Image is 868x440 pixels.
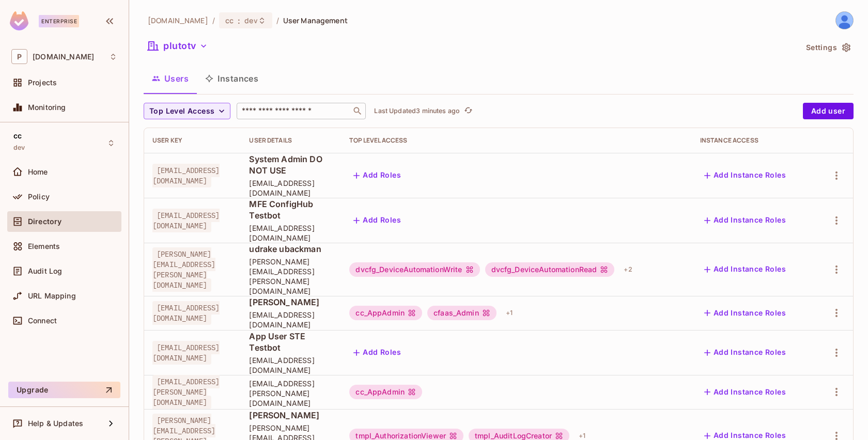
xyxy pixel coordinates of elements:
[237,17,241,25] span: :
[276,15,279,25] li: /
[13,144,25,152] span: dev
[28,317,57,325] span: Connect
[10,11,28,30] img: SReyMgAAAABJRU5ErkJggg==
[485,262,615,277] div: dvcfg_DeviceAutomationRead
[349,167,405,184] button: Add Roles
[28,242,60,250] span: Elements
[283,15,348,25] span: User Management
[249,198,333,221] span: MFE ConfigHub Testbot
[700,212,790,229] button: Add Instance Roles
[148,15,208,25] span: the active workspace
[28,78,57,87] span: Projects
[28,267,62,275] span: Audit Log
[28,217,61,226] span: Directory
[152,136,233,145] div: User Key
[700,261,790,278] button: Add Instance Roles
[249,243,333,255] span: udrake ubackman
[28,419,83,428] span: Help & Updates
[464,106,473,116] span: refresh
[8,382,120,398] button: Upgrade
[462,105,474,117] button: refresh
[249,331,333,353] span: App User STE Testbot
[225,15,234,25] span: cc
[249,379,333,408] span: [EMAIL_ADDRESS][PERSON_NAME][DOMAIN_NAME]
[803,103,854,119] button: Add user
[700,305,790,321] button: Add Instance Roles
[427,306,497,320] div: cfaas_Admin
[249,153,333,176] span: System Admin DO NOT USE
[502,305,517,321] div: + 1
[197,66,267,91] button: Instances
[152,301,220,325] span: [EMAIL_ADDRESS][DOMAIN_NAME]
[144,66,197,91] button: Users
[700,167,790,184] button: Add Instance Roles
[460,105,474,117] span: Click to refresh data
[152,341,220,365] span: [EMAIL_ADDRESS][DOMAIN_NAME]
[349,344,405,361] button: Add Roles
[244,15,257,25] span: dev
[700,136,807,145] div: Instance Access
[249,178,333,198] span: [EMAIL_ADDRESS][DOMAIN_NAME]
[374,107,460,115] p: Last Updated 3 minutes ago
[28,193,50,201] span: Policy
[249,136,333,145] div: User Details
[349,385,422,399] div: cc_AppAdmin
[13,132,22,140] span: cc
[249,410,333,421] span: [PERSON_NAME]
[152,247,215,292] span: [PERSON_NAME][EMAIL_ADDRESS][PERSON_NAME][DOMAIN_NAME]
[11,49,27,64] span: P
[33,53,94,61] span: Workspace: pluto.tv
[249,257,333,296] span: [PERSON_NAME][EMAIL_ADDRESS][PERSON_NAME][DOMAIN_NAME]
[152,209,220,232] span: [EMAIL_ADDRESS][DOMAIN_NAME]
[802,39,854,56] button: Settings
[249,296,333,308] span: [PERSON_NAME]
[619,261,636,278] div: + 2
[249,310,333,329] span: [EMAIL_ADDRESS][DOMAIN_NAME]
[28,292,76,300] span: URL Mapping
[349,262,479,277] div: dvcfg_DeviceAutomationWrite
[144,38,212,54] button: plutotv
[349,136,683,145] div: Top Level Access
[249,223,333,243] span: [EMAIL_ADDRESS][DOMAIN_NAME]
[149,105,214,118] span: Top Level Access
[349,212,405,229] button: Add Roles
[700,344,790,361] button: Add Instance Roles
[249,355,333,375] span: [EMAIL_ADDRESS][DOMAIN_NAME]
[349,306,422,320] div: cc_AppAdmin
[212,15,215,25] li: /
[152,375,220,409] span: [EMAIL_ADDRESS][PERSON_NAME][DOMAIN_NAME]
[700,384,790,400] button: Add Instance Roles
[28,103,66,112] span: Monitoring
[39,15,79,27] div: Enterprise
[144,103,230,119] button: Top Level Access
[836,12,853,29] img: Luis Albarenga
[28,168,48,176] span: Home
[152,164,220,187] span: [EMAIL_ADDRESS][DOMAIN_NAME]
